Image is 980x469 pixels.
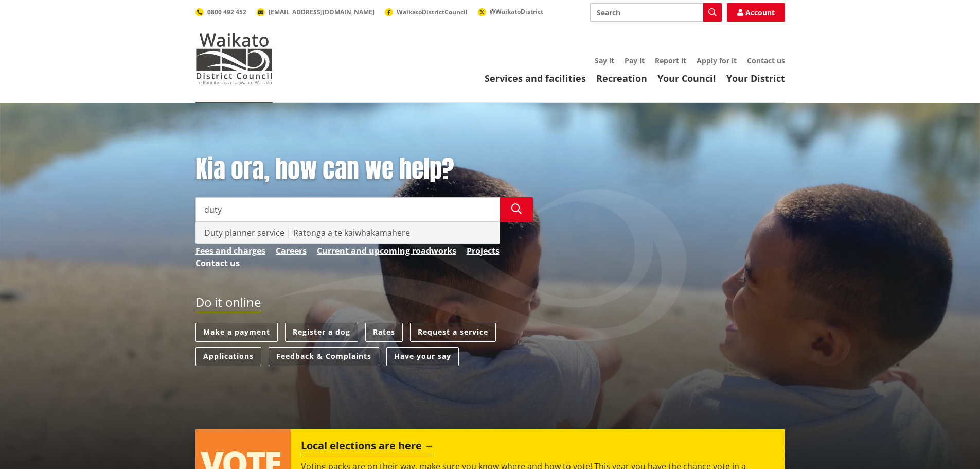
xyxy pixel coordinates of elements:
img: Waikato District Council - Te Kaunihera aa Takiwaa o Waikato [195,33,273,84]
input: Search input [590,3,722,22]
span: 0800 492 452 [207,8,246,16]
a: Rates [365,323,403,342]
span: [EMAIL_ADDRESS][DOMAIN_NAME] [269,8,375,16]
a: Careers [276,245,307,257]
a: Request a service [410,323,496,342]
iframe: Messenger Launcher [933,426,970,463]
span: WaikatoDistrictCouncil [397,8,468,16]
a: WaikatoDistrictCouncil [385,8,468,16]
h2: Do it online [195,295,261,313]
a: Account [727,3,785,22]
a: Apply for it [697,56,737,65]
a: Contact us [195,257,240,269]
a: Applications [195,347,261,366]
a: Make a payment [195,323,278,342]
div: Duty planner service | Ratonga a te kaiwhakamahere [196,222,500,243]
a: [EMAIL_ADDRESS][DOMAIN_NAME] [257,8,375,16]
a: @WaikatoDistrict [478,7,543,16]
span: @WaikatoDistrict [490,7,543,16]
a: Recreation [596,72,647,84]
a: Register a dog [285,323,358,342]
h1: Kia ora, how can we help? [195,154,533,184]
a: Have your say [386,347,459,366]
input: Search input [195,197,500,222]
a: Pay it [625,56,645,65]
a: Current and upcoming roadworks [317,245,456,257]
a: Services and facilities [485,72,586,84]
a: 0800 492 452 [195,8,246,16]
a: Fees and charges [195,245,265,257]
a: Say it [595,56,614,65]
a: Projects [467,245,500,257]
a: Report it [655,56,686,65]
a: Feedback & Complaints [269,347,379,366]
a: Contact us [747,56,785,65]
a: Your District [726,72,785,84]
h2: Local elections are here [301,440,434,455]
a: Your Council [657,72,716,84]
